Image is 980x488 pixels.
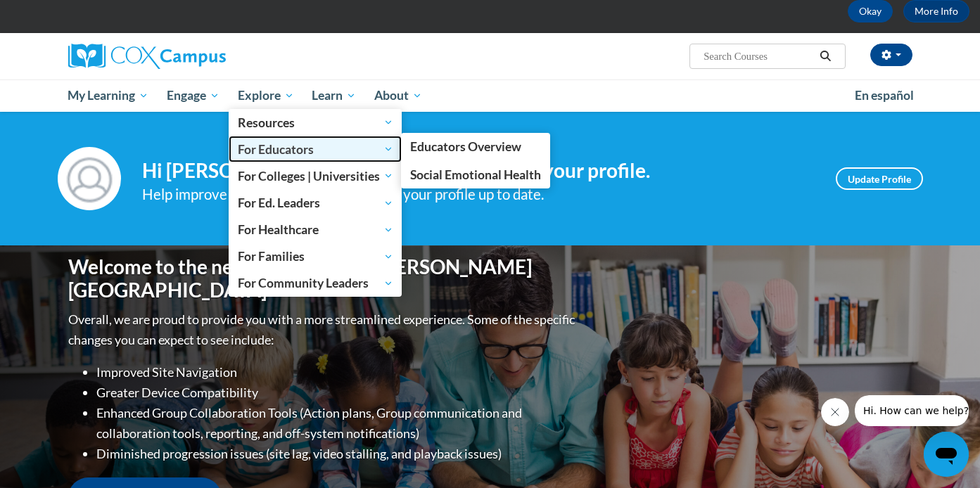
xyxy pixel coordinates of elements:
h1: Welcome to the new and improved [PERSON_NAME][GEOGRAPHIC_DATA] [68,255,578,302]
a: Update Profile [836,167,923,190]
a: Explore [229,79,303,112]
a: For Colleges | Universities [229,162,402,189]
span: For Educators [238,141,393,158]
span: Explore [238,87,294,104]
span: For Healthcare [238,221,393,238]
li: Improved Site Navigation [96,362,578,383]
button: Account Settings [870,44,912,66]
img: Profile Image [58,147,121,210]
a: About [365,79,431,112]
a: Cox Campus [68,44,336,69]
li: Diminished progression issues (site lag, video stalling, and playback issues) [96,444,578,464]
a: For Community Leaders [229,270,402,297]
div: Help improve your experience by keeping your profile up to date. [142,183,815,206]
span: En español [855,88,914,103]
span: Resources [238,114,393,131]
span: For Families [238,248,393,265]
span: Social Emotional Health [410,167,541,182]
iframe: Message from company [855,395,969,426]
iframe: Close message [821,398,849,426]
li: Enhanced Group Collaboration Tools (Action plans, Group communication and collaboration tools, re... [96,403,578,444]
button: Search [815,48,836,65]
p: Overall, we are proud to provide you with a more streamlined experience. Some of the specific cha... [68,309,578,350]
div: Main menu [47,79,934,112]
h4: Hi [PERSON_NAME]! Take a minute to review your profile. [142,159,815,183]
a: For Healthcare [229,217,402,243]
a: My Learning [59,79,158,112]
iframe: Button to launch messaging window [924,432,969,477]
span: Engage [167,87,219,104]
li: Greater Device Compatibility [96,383,578,403]
a: For Ed. Leaders [229,190,402,217]
a: For Educators [229,136,402,162]
span: About [374,87,422,104]
a: Learn [303,79,365,112]
span: For Colleges | Universities [238,167,393,184]
a: Engage [158,79,229,112]
span: Learn [312,87,356,104]
span: My Learning [68,87,148,104]
a: En español [846,81,923,110]
a: For Families [229,243,402,270]
a: Educators Overview [401,133,550,160]
span: For Community Leaders [238,275,393,292]
img: Cox Campus [68,44,226,69]
span: For Ed. Leaders [238,195,393,212]
span: Educators Overview [410,139,521,154]
a: Social Emotional Health [401,161,550,188]
a: Resources [229,109,402,136]
input: Search Courses [702,48,815,65]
